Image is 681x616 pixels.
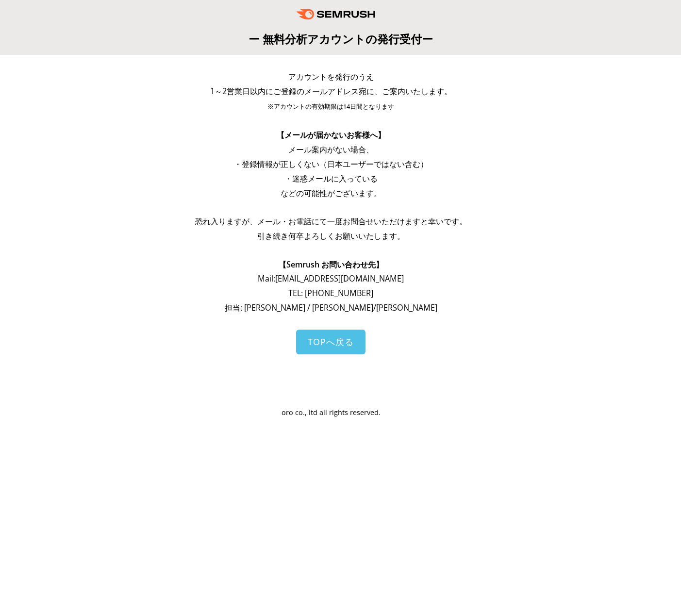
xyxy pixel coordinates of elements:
span: TOPへ戻る [308,336,354,348]
span: 1～2営業日以内にご登録のメールアドレス宛に、ご案内いたします。 [210,86,452,97]
span: Mail: [EMAIL_ADDRESS][DOMAIN_NAME] [258,273,404,284]
span: 引き続き何卒よろしくお願いいたします。 [257,231,405,241]
span: TEL: [PHONE_NUMBER] [288,288,373,299]
span: oro co., ltd all rights reserved. [282,408,381,417]
span: 恐れ入りますが、メール・お電話にて一度お問合せいただけますと幸いです。 [195,216,467,227]
span: 担当: [PERSON_NAME] / [PERSON_NAME]/[PERSON_NAME] [225,302,437,313]
span: ・迷惑メールに入っている [284,173,378,184]
span: アカウントを発行のうえ [288,71,374,82]
span: ※アカウントの有効期限は14日間となります [267,102,394,111]
span: 【メールが届かないお客様へ】 [277,130,385,140]
span: ー 無料分析アカウントの発行受付ー [249,31,433,47]
span: ・登録情報が正しくない（日本ユーザーではない含む） [234,159,428,169]
a: TOPへ戻る [296,330,365,354]
span: メール案内がない場合、 [288,144,374,155]
span: などの可能性がございます。 [281,188,382,199]
span: 【Semrush お問い合わせ先】 [279,259,383,270]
